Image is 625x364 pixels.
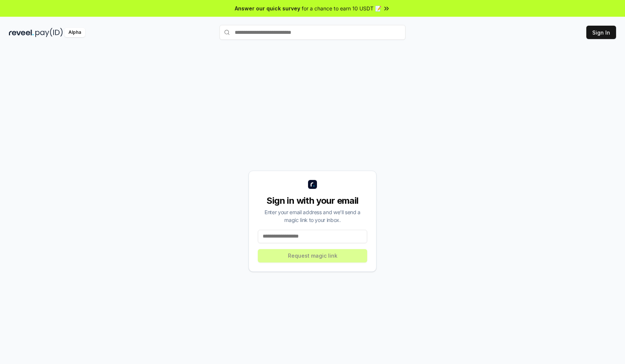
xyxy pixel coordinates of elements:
[586,26,616,39] button: Sign In
[235,4,300,12] span: Answer our quick survey
[258,208,367,224] div: Enter your email address and we’ll send a magic link to your inbox.
[258,195,367,207] div: Sign in with your email
[35,28,63,37] img: pay_id
[64,28,85,37] div: Alpha
[302,4,381,12] span: for a chance to earn 10 USDT 📝
[308,180,317,189] img: logo_small
[9,28,34,37] img: reveel_dark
